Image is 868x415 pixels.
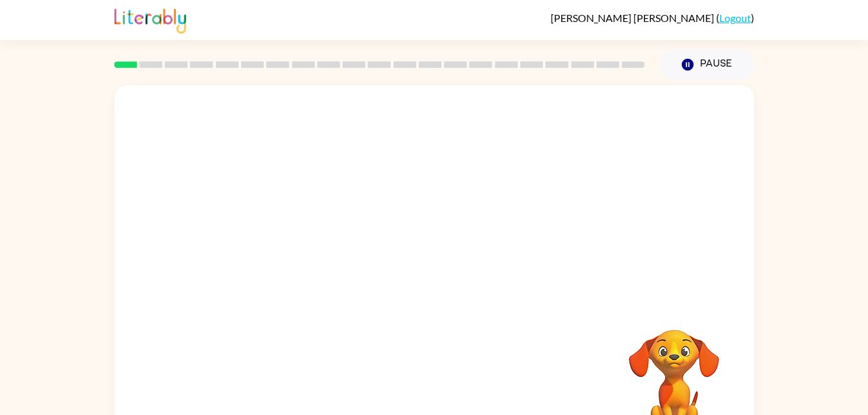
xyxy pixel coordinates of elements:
div: ( ) [551,12,754,24]
a: Logout [719,12,751,24]
button: Pause [661,50,754,80]
span: [PERSON_NAME] [PERSON_NAME] [551,12,716,24]
img: Literably [114,5,186,34]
